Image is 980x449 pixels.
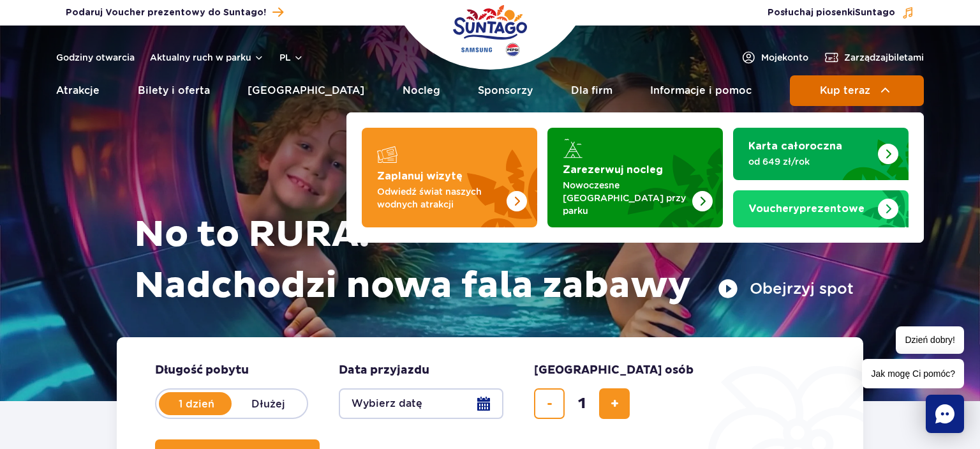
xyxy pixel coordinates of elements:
a: Zarządzajbiletami [824,50,924,65]
span: Moje konto [761,51,808,64]
a: Zaplanuj wizytę [362,128,537,227]
a: Informacje i pomoc [650,75,752,106]
button: dodaj bilet [599,388,630,419]
span: Długość pobytu [155,363,249,378]
a: Podaruj Voucher prezentowy do Suntago! [66,4,283,21]
a: Nocleg [403,75,440,106]
a: Karta całoroczna [733,128,909,180]
a: Dla firm [571,75,612,106]
strong: prezentowe [748,204,865,214]
a: [GEOGRAPHIC_DATA] [248,75,364,106]
label: Dłużej [232,390,304,417]
span: Posłuchaj piosenki [768,6,895,19]
span: Podaruj Voucher prezentowy do Suntago! [66,6,266,19]
span: Dzień dobry! [896,326,964,354]
span: Jak mogę Ci pomóc? [862,359,964,388]
button: pl [279,51,304,64]
label: 1 dzień [160,390,233,417]
a: Bilety i oferta [138,75,210,106]
a: Atrakcje [56,75,100,106]
a: Mojekonto [741,50,808,65]
span: Data przyjazdu [339,363,429,378]
button: Kup teraz [790,75,924,106]
button: Posłuchaj piosenkiSuntago [768,6,914,19]
strong: Zarezerwuj nocleg [563,165,663,175]
a: Vouchery prezentowe [733,190,909,227]
button: Aktualny ruch w parku [150,52,264,63]
input: liczba biletów [567,388,597,419]
p: od 649 zł/rok [748,155,873,168]
h1: No to RURA! Nadchodzi nowa fala zabawy [134,209,854,312]
p: Nowoczesne [GEOGRAPHIC_DATA] przy parku [563,179,687,217]
a: Godziny otwarcia [56,51,135,64]
span: Suntago [855,8,895,17]
span: Vouchery [748,204,799,214]
span: Kup teraz [820,85,870,96]
strong: Karta całoroczna [748,141,842,151]
strong: Zaplanuj wizytę [377,171,463,181]
a: Zarezerwuj nocleg [547,128,723,227]
span: Zarządzaj biletami [844,51,924,64]
p: Odwiedź świat naszych wodnych atrakcji [377,185,501,211]
span: [GEOGRAPHIC_DATA] osób [534,363,694,378]
a: Sponsorzy [478,75,533,106]
button: usuń bilet [534,388,565,419]
div: Chat [926,395,964,433]
button: Wybierz datę [339,388,503,419]
button: Obejrzyj spot [718,278,854,299]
